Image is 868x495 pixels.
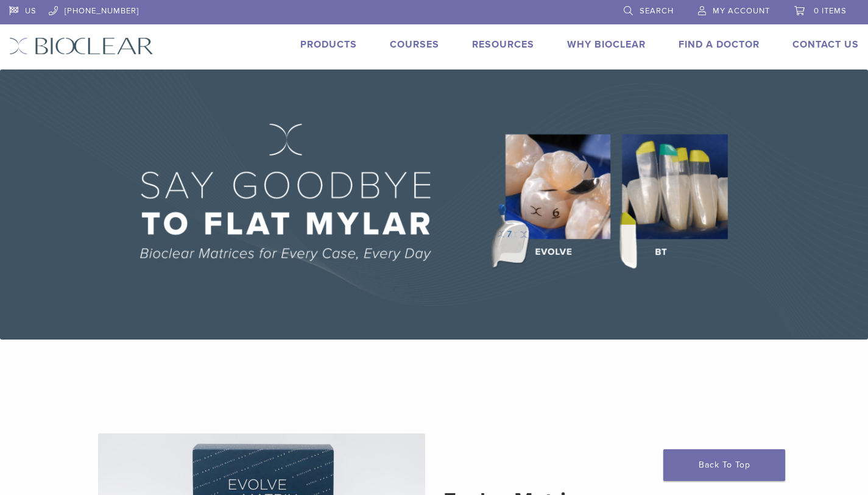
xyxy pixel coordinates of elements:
[792,38,859,51] a: Contact Us
[663,449,785,481] a: Back To Top
[300,38,357,51] a: Products
[9,37,153,55] img: Bioclear
[390,38,439,51] a: Courses
[567,38,646,51] a: Why Bioclear
[640,6,674,16] span: Search
[713,6,770,16] span: My Account
[814,6,847,16] span: 0 items
[472,38,534,51] a: Resources
[679,38,760,51] a: Find A Doctor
